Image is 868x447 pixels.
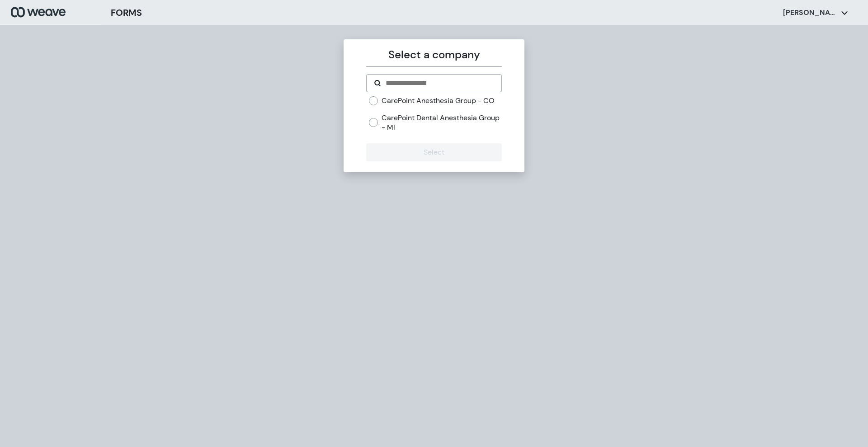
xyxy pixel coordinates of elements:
[382,113,501,132] label: CarePoint Dental Anesthesia Group - MI
[366,47,501,63] p: Select a company
[366,143,501,161] button: Select
[783,8,837,18] p: [PERSON_NAME]
[385,78,494,89] input: Search
[111,6,142,19] h3: FORMS
[382,96,495,106] label: CarePoint Anesthesia Group - CO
